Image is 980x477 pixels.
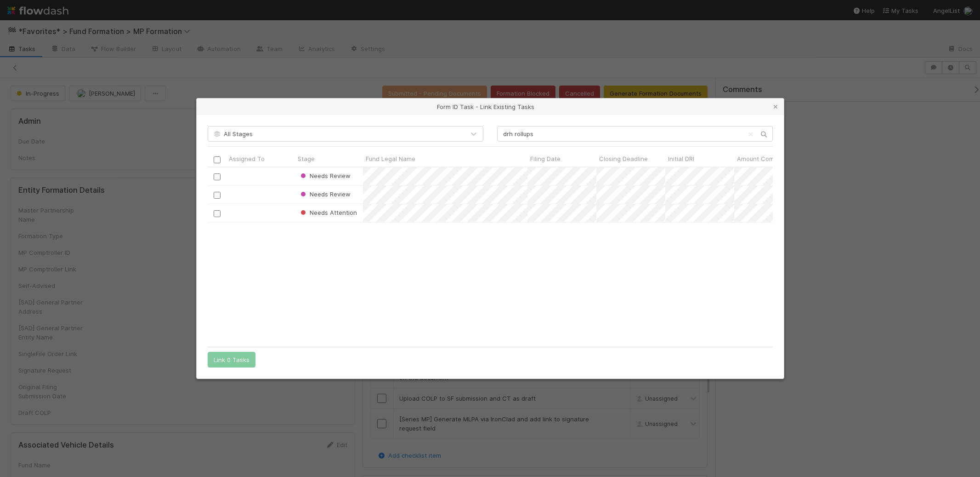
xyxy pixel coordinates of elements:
[213,192,220,199] input: Toggle Row Selected
[229,154,265,163] span: Assigned To
[737,154,793,163] span: Amount Committed
[497,126,773,142] input: Search
[299,171,351,180] div: Needs Review
[213,130,253,138] span: All Stages
[299,208,357,217] div: Needs Attention
[746,127,755,142] button: Clear search
[299,209,357,216] span: Needs Attention
[213,173,220,180] input: Toggle Row Selected
[208,352,255,368] button: Link 0 Tasks
[299,172,351,179] span: Needs Review
[298,154,315,163] span: Stage
[366,154,415,163] span: Fund Legal Name
[668,154,694,163] span: Initial DRI
[530,154,561,163] span: Filing Date
[299,190,351,198] span: Needs Review
[197,98,784,115] div: Form ID Task - Link Existing Tasks
[599,154,648,163] span: Closing Deadline
[299,190,351,199] div: Needs Review
[214,156,221,163] input: Toggle All Rows Selected
[213,210,220,217] input: Toggle Row Selected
